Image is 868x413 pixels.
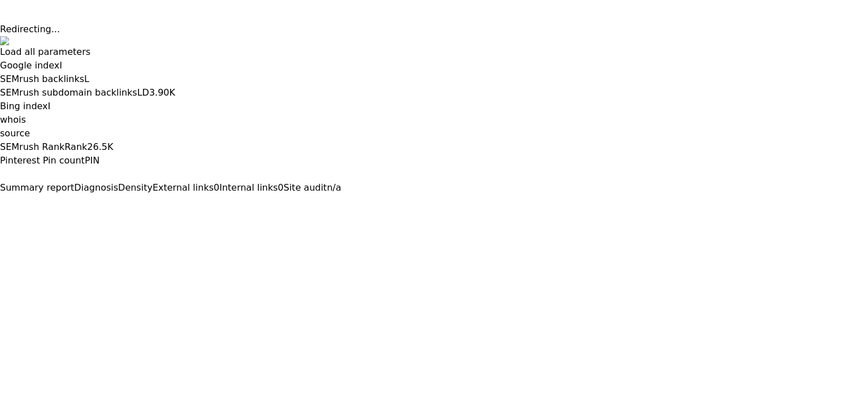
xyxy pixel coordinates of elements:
[74,182,118,193] span: Diagnosis
[137,87,149,98] span: LD
[85,155,99,166] span: PIN
[84,74,89,84] span: L
[214,182,219,193] span: 0
[48,101,51,111] span: I
[149,87,175,98] a: 3.90K
[219,182,277,193] span: Internal links
[64,141,87,152] span: Rank
[284,182,341,193] a: Site auditn/a
[327,182,341,193] span: n/a
[278,182,284,193] span: 0
[153,182,214,193] span: External links
[118,182,153,193] span: Density
[87,141,113,152] a: 26.5K
[284,182,327,193] span: Site audit
[59,60,62,71] span: I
